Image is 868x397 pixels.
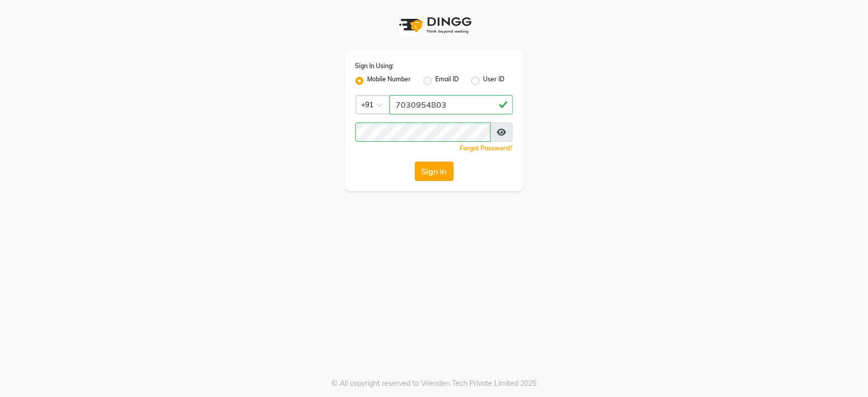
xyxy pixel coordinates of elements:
[436,75,459,87] label: Email ID
[394,10,475,40] img: logo1.svg
[368,75,411,87] label: Mobile Number
[390,95,513,114] input: Username
[355,62,394,71] label: Sign In Using:
[415,162,454,181] button: Sign In
[484,75,505,87] label: User ID
[355,123,491,142] input: Username
[460,144,513,152] a: Forgot Password?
